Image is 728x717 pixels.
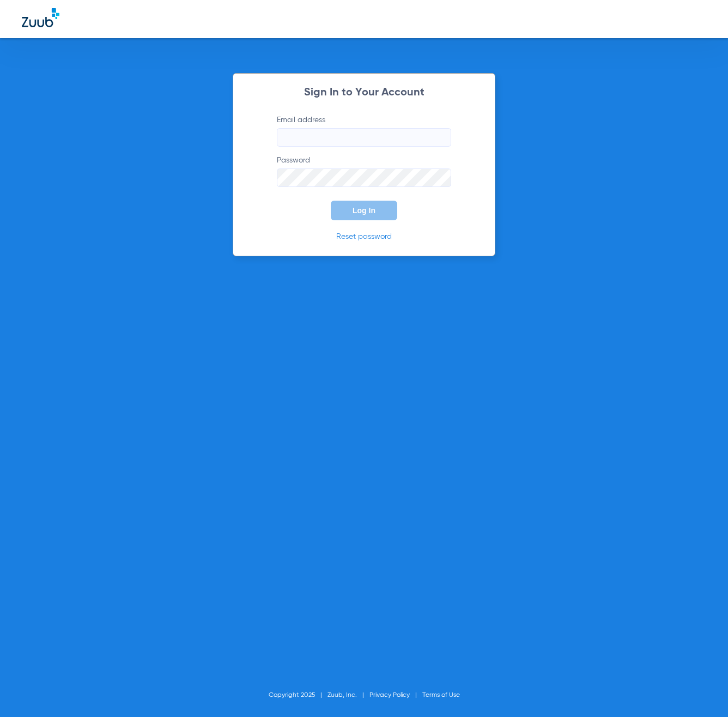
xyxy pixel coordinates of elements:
[336,233,392,240] a: Reset password
[260,87,468,98] h2: Sign In to Your Account
[353,206,375,215] span: Log In
[422,692,460,698] a: Terms of Use
[277,128,451,147] input: Email address
[277,168,451,187] input: Password
[369,692,410,698] a: Privacy Policy
[277,155,451,187] label: Password
[331,201,397,220] button: Log In
[327,690,369,701] li: Zuub, Inc.
[277,115,451,147] label: Email address
[674,665,728,717] iframe: Chat Widget
[22,8,59,27] img: Zuub Logo
[269,690,327,701] li: Copyright 2025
